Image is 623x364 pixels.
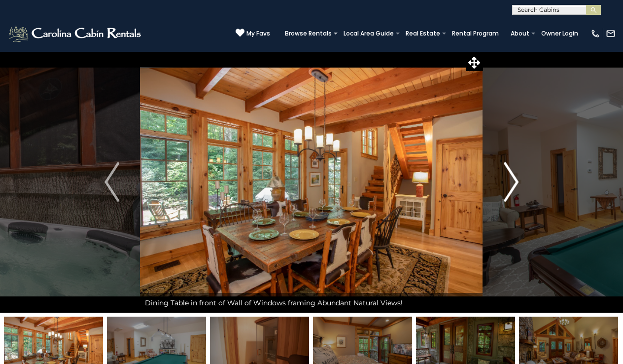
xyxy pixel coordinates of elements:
[506,27,534,40] a: About
[606,29,616,38] img: mail-regular-white.png
[280,27,337,40] a: Browse Rentals
[401,27,445,40] a: Real Estate
[504,162,519,202] img: arrow
[590,29,600,38] img: phone-regular-white.png
[536,27,583,40] a: Owner Login
[104,162,119,202] img: arrow
[447,27,504,40] a: Rental Program
[339,27,399,40] a: Local Area Guide
[246,29,270,38] span: My Favs
[7,24,144,43] img: White-1-2.png
[84,51,140,313] button: Previous
[236,28,270,38] a: My Favs
[140,293,483,313] div: Dining Table in front of Wall of Windows framing Abundant Natural Views!
[483,51,539,313] button: Next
